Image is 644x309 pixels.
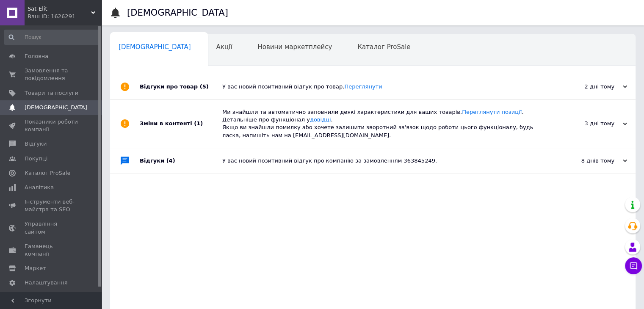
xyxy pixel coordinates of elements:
[25,243,78,258] span: Гаманець компанії
[4,30,100,45] input: Пошук
[357,43,410,51] span: Каталог ProSale
[222,157,542,165] div: У вас новий позитивний відгук про компанію за замовленням 363845249.
[25,67,78,82] span: Замовлення та повідомлення
[542,157,627,165] div: 8 днів тому
[257,43,332,51] span: Новини маркетплейсу
[25,198,78,213] span: Інструменти веб-майстра та SEO
[310,116,331,123] a: довідці
[25,52,48,60] span: Головна
[216,43,232,51] span: Акції
[25,279,68,287] span: Налаштування
[25,89,78,97] span: Товари та послуги
[25,140,47,148] span: Відгуки
[25,155,47,163] span: Покупці
[542,120,627,127] div: 3 дні тому
[625,257,642,274] button: Чат з покупцем
[222,83,542,91] div: У вас новий позитивний відгук про товар.
[25,184,54,191] span: Аналітика
[127,8,228,18] h1: [DEMOGRAPHIC_DATA]
[119,43,191,51] span: [DEMOGRAPHIC_DATA]
[462,109,522,115] a: Переглянути позиції
[25,118,78,133] span: Показники роботи компанії
[140,148,222,174] div: Відгуки
[25,169,70,177] span: Каталог ProSale
[194,120,203,127] span: (1)
[25,265,46,272] span: Маркет
[542,83,627,91] div: 2 дні тому
[28,5,91,13] span: Sat-Elit
[140,100,222,148] div: Зміни в контенті
[25,104,87,111] span: [DEMOGRAPHIC_DATA]
[222,108,542,139] div: Ми знайшли та автоматично заповнили деякі характеристики для ваших товарів. . Детальніше про функ...
[200,83,209,90] span: (5)
[25,220,78,235] span: Управління сайтом
[344,83,382,90] a: Переглянути
[140,74,222,99] div: Відгуки про товар
[28,13,102,20] div: Ваш ID: 1626291
[166,157,175,164] span: (4)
